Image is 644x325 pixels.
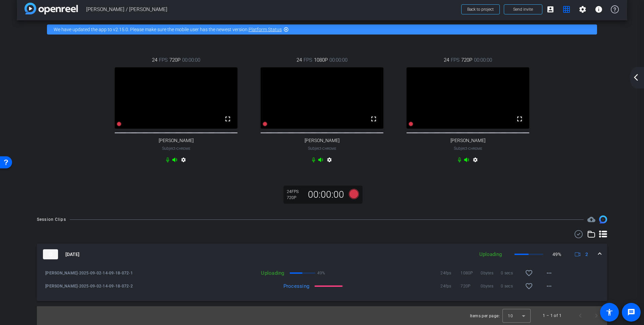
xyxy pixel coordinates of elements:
[37,216,66,223] div: Session Clips
[287,195,304,200] div: 720P
[304,56,312,64] span: FPS
[595,5,603,13] mat-icon: info
[525,282,533,290] mat-icon: favorite_border
[37,244,607,265] mat-expansion-panel-header: thumb-nail[DATE]Uploading49%2
[159,56,168,64] span: FPS
[24,3,78,14] img: app-logo
[481,270,501,276] span: 0bytes
[450,138,485,143] span: [PERSON_NAME]
[562,5,571,13] mat-icon: grid_on
[471,157,479,165] mat-icon: settings
[461,270,481,276] span: 1080P
[187,270,288,276] div: Uploading
[317,270,325,276] p: 49%
[175,146,176,151] span: -
[47,24,597,35] div: We have updated the app to v2.15.0. Please make sure the mobile user has the newest version.
[467,146,468,151] span: -
[627,308,635,316] mat-icon: message
[45,283,187,289] span: [PERSON_NAME]-2025-09-02-14-09-18-072-2
[224,115,232,123] mat-icon: fullscreen
[325,157,333,165] mat-icon: settings
[159,138,194,143] span: [PERSON_NAME]
[468,147,482,150] span: Chrome
[546,5,554,13] mat-icon: account_box
[476,251,505,258] div: Uploading
[169,56,180,64] span: 720P
[579,5,587,13] mat-icon: settings
[516,115,524,123] mat-icon: fullscreen
[248,283,313,289] div: Processing
[179,157,187,165] mat-icon: settings
[461,56,472,64] span: 720P
[43,249,58,259] img: thumb-nail
[454,145,482,151] span: Subject
[474,56,492,64] span: 00:00:00
[545,269,553,277] mat-icon: more_horiz
[249,27,282,32] a: Platform Status
[444,56,449,64] span: 24
[305,138,339,143] span: [PERSON_NAME]
[461,4,500,14] button: Back to project
[314,56,328,64] span: 1080P
[304,189,348,200] div: 00:00:00
[308,145,336,151] span: Subject
[545,282,553,290] mat-icon: more_horiz
[297,56,302,64] span: 24
[287,189,304,194] div: 24
[543,312,561,319] div: 1 – 1 of 1
[321,146,322,151] span: -
[86,3,457,16] span: [PERSON_NAME] / [PERSON_NAME]
[65,251,79,258] span: [DATE]
[588,308,604,324] button: Next page
[329,56,347,64] span: 00:00:00
[440,283,461,289] span: 24fps
[481,283,501,289] span: 0bytes
[572,308,588,324] button: Previous page
[504,4,542,14] button: Send invite
[162,145,191,151] span: Subject
[587,215,595,223] mat-icon: cloud_upload
[513,7,533,12] span: Send invite
[525,269,533,277] mat-icon: favorite_border
[501,270,521,276] span: 0 secs
[370,115,378,123] mat-icon: fullscreen
[632,73,640,81] mat-icon: arrow_back_ios_new
[322,147,336,150] span: Chrome
[440,270,461,276] span: 24fps
[599,215,607,223] img: Session clips
[467,7,494,12] span: Back to project
[176,147,191,150] span: Chrome
[585,251,588,258] span: 2
[587,215,595,223] span: Destinations for your clips
[470,313,500,319] div: Items per page:
[501,283,521,289] span: 0 secs
[291,189,299,194] span: FPS
[45,270,187,276] span: [PERSON_NAME]-2025-09-02-14-09-18-072-1
[451,56,460,64] span: FPS
[461,283,481,289] span: 720P
[605,308,613,316] mat-icon: accessibility
[283,27,289,32] mat-icon: highlight_off
[552,251,561,258] p: 49%
[37,265,607,301] div: thumb-nail[DATE]Uploading49%2
[152,56,157,64] span: 24
[182,56,200,64] span: 00:00:00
